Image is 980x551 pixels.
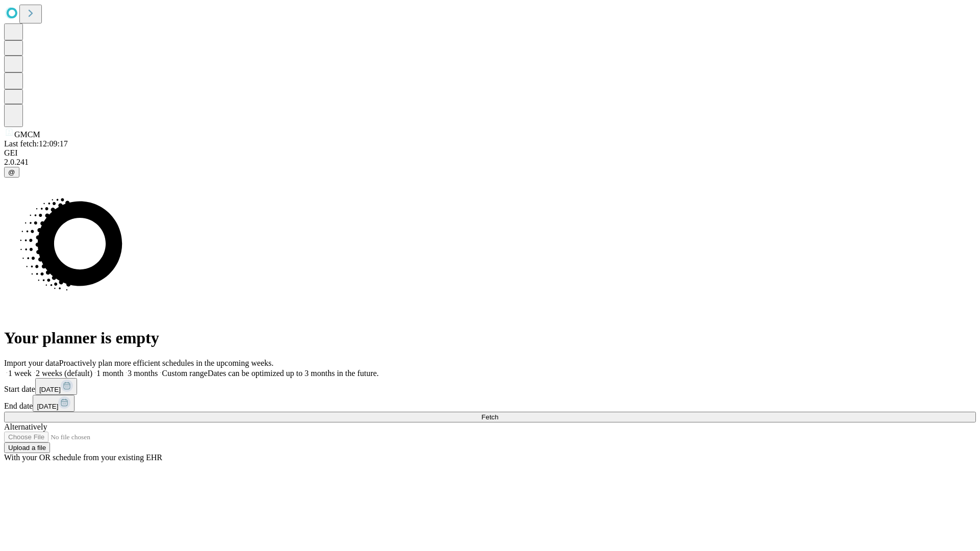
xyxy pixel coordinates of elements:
[481,413,498,421] span: Fetch
[4,453,162,462] span: With your OR schedule from your existing EHR
[4,412,976,422] button: Fetch
[4,422,47,431] span: Alternatively
[39,386,61,393] span: [DATE]
[8,168,15,176] span: @
[162,369,207,378] span: Custom range
[208,369,379,378] span: Dates can be optimized up to 3 months in the future.
[4,329,976,347] h1: Your planner is empty
[4,442,50,453] button: Upload a file
[36,369,92,378] span: 2 weeks (default)
[59,359,274,367] span: Proactively plan more efficient schedules in the upcoming weeks.
[4,158,976,167] div: 2.0.241
[4,167,19,178] button: @
[4,359,59,367] span: Import your data
[37,403,58,410] span: [DATE]
[128,369,158,378] span: 3 months
[33,395,75,412] button: [DATE]
[96,369,124,378] span: 1 month
[35,378,77,395] button: [DATE]
[4,378,976,395] div: Start date
[4,148,976,158] div: GEI
[8,369,32,378] span: 1 week
[4,395,976,412] div: End date
[4,139,68,148] span: Last fetch: 12:09:17
[14,130,40,139] span: GMCM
